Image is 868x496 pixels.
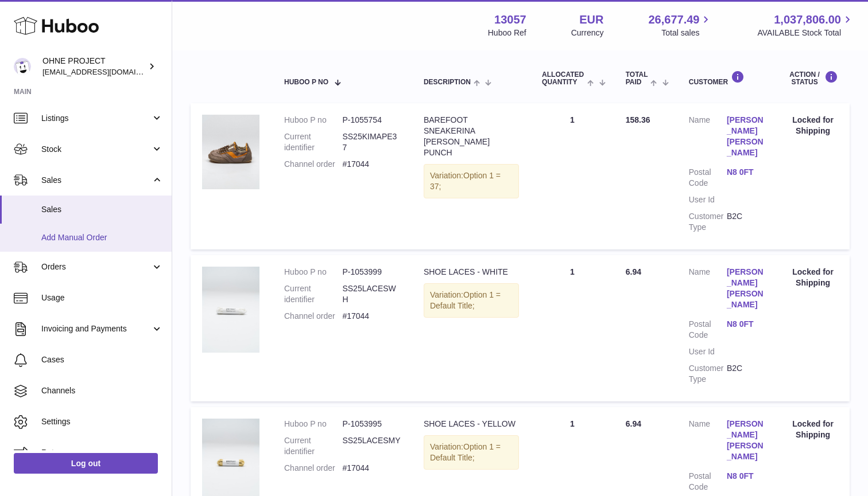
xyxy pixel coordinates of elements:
dt: Huboo P no [284,419,342,429]
dt: User Id [689,194,727,205]
dt: Current identifier [284,283,342,305]
strong: EUR [579,12,603,28]
a: 1,037,806.00 AVAILABLE Stock Total [757,12,854,38]
dd: #17044 [342,159,400,170]
dd: SS25LACESWH [342,283,400,305]
a: [PERSON_NAME] [PERSON_NAME] [727,419,765,462]
td: 1 [530,255,614,401]
dd: #17044 [342,463,400,474]
div: Variation: [424,283,519,318]
span: 158.36 [626,115,650,124]
div: Locked for Shipping [788,115,838,136]
a: [PERSON_NAME] [PERSON_NAME] [727,267,765,310]
span: Huboo P no [284,79,328,86]
span: [EMAIL_ADDRESS][DOMAIN_NAME] [42,67,169,76]
dd: #17044 [342,311,400,322]
div: Variation: [424,435,519,470]
span: Settings [41,416,163,427]
span: Orders [41,261,151,272]
span: Description [424,79,471,86]
div: Action / Status [788,71,838,86]
span: Channels [41,385,163,396]
span: 26,677.49 [648,12,699,28]
span: Returns [41,447,163,458]
a: N8 0FT [727,471,765,482]
dd: SS25LACESMY [342,435,400,457]
span: ALLOCATED Quantity [542,71,584,86]
span: 1,037,806.00 [774,12,841,28]
a: N8 0FT [727,167,765,178]
img: DSC03662.jpg [202,267,259,353]
dt: Huboo P no [284,267,342,278]
span: Option 1 = Default Title; [430,290,501,310]
div: OHNE PROJECT [42,56,146,77]
span: Usage [41,292,163,303]
dt: Postal Code [689,167,727,189]
a: N8 0FT [727,319,765,330]
td: 1 [530,103,614,249]
div: Huboo Ref [488,28,526,38]
div: Locked for Shipping [788,419,838,440]
span: Option 1 = Default Title; [430,442,501,462]
dt: Name [689,115,727,161]
span: 6.94 [626,267,641,276]
span: Sales [41,204,163,215]
a: [PERSON_NAME] [PERSON_NAME] [727,115,765,158]
div: SHOE LACES - WHITE [424,267,519,278]
dt: Customer Type [689,363,727,385]
span: Add Manual Order [41,232,163,243]
dt: Postal Code [689,319,727,341]
div: SHOE LACES - YELLOW [424,419,519,429]
dt: Channel order [284,159,342,170]
div: Customer [689,71,765,86]
dt: Current identifier [284,435,342,457]
dt: Customer Type [689,211,727,233]
dd: P-1053999 [342,267,400,278]
span: AVAILABLE Stock Total [757,28,854,38]
dd: P-1055754 [342,115,400,126]
span: Stock [41,144,151,155]
dd: B2C [727,363,765,385]
dt: Huboo P no [284,115,342,126]
dt: Postal Code [689,471,727,493]
a: Log out [14,453,158,474]
dd: SS25KIMAPE37 [342,131,400,153]
span: Total sales [661,28,712,38]
dt: Current identifier [284,131,342,153]
div: Locked for Shipping [788,267,838,288]
img: KIMA_FANGO_SMALL_44b1bbca-0d38-4c0e-adbd-32338417af50.jpg [202,115,259,189]
dd: B2C [727,211,765,233]
dt: User Id [689,346,727,357]
span: Sales [41,175,151,186]
span: Option 1 = 37; [430,171,501,191]
span: 6.94 [626,419,641,428]
dd: P-1053995 [342,419,400,429]
dt: Channel order [284,311,342,322]
strong: 13057 [494,12,526,28]
a: 26,677.49 Total sales [648,12,712,38]
div: Currency [571,28,604,38]
span: Total paid [626,71,648,86]
dt: Name [689,419,727,465]
span: Listings [41,113,151,124]
img: support@ohneproject.com [14,58,31,75]
dt: Channel order [284,463,342,474]
dt: Name [689,267,727,313]
span: Cases [41,354,163,365]
div: BAREFOOT SNEAKERINA [PERSON_NAME] PUNCH [424,115,519,158]
div: Variation: [424,164,519,198]
span: Invoicing and Payments [41,323,151,334]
